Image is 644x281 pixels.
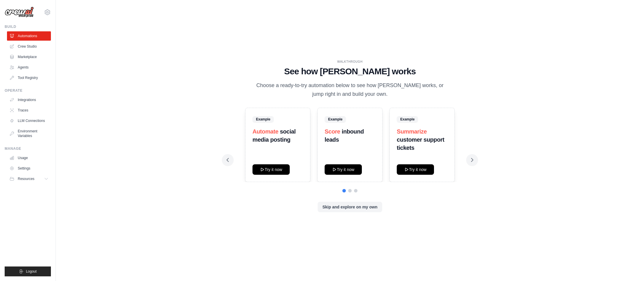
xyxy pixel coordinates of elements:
[325,164,362,175] button: Try it now
[252,81,448,98] p: Choose a ready-to-try automation below to see how [PERSON_NAME] works, or jump right in and build...
[325,128,340,135] span: Score
[7,164,51,173] a: Settings
[5,266,51,276] button: Logout
[325,128,364,143] strong: inbound leads
[7,116,51,125] a: LLM Connections
[397,116,418,123] span: Example
[397,136,444,151] strong: customer support tickets
[5,24,51,29] div: Build
[252,116,274,123] span: Example
[7,106,51,115] a: Traces
[5,146,51,151] div: Manage
[5,88,51,93] div: Operate
[7,127,51,140] a: Environment Variables
[7,95,51,105] a: Integrations
[7,63,51,72] a: Agents
[7,42,51,51] a: Crew Studio
[7,31,51,41] a: Automations
[18,176,34,181] span: Resources
[252,128,278,135] span: Automate
[615,253,644,281] iframe: Chat Widget
[397,128,427,135] span: Summarize
[227,60,473,64] div: WALKTHROUGH
[318,202,382,212] button: Skip and explore on my own
[7,52,51,62] a: Marketplace
[397,164,434,175] button: Try it now
[325,116,346,123] span: Example
[5,7,34,18] img: Logo
[7,73,51,82] a: Tool Registry
[252,164,290,175] button: Try it now
[7,174,51,183] button: Resources
[7,153,51,163] a: Usage
[26,269,37,274] span: Logout
[227,66,473,77] h1: See how [PERSON_NAME] works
